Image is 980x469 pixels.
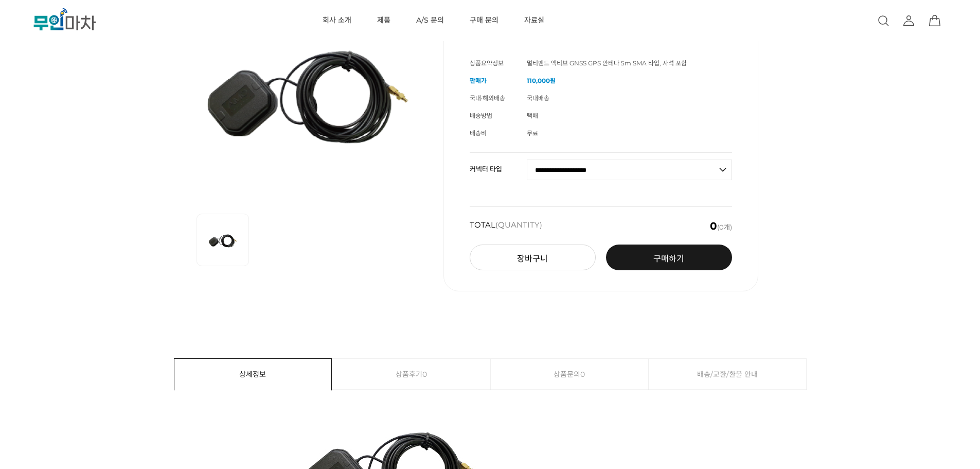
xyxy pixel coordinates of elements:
[470,94,505,102] span: 국내·해외배송
[422,359,427,390] span: 0
[710,220,717,232] em: 0
[470,245,596,270] button: 장바구니
[527,129,538,137] span: 무료
[653,254,684,264] span: 구매하기
[174,359,332,390] a: 상세정보
[332,359,490,390] a: 상품후기0
[527,59,687,67] span: 멀티밴드 액티브 GNSS GPS 안테나 5m SMA 타입, 자석 포함
[527,94,549,102] span: 국내배송
[495,220,542,230] span: (QUANTITY)
[470,59,504,67] span: 상품요약정보
[710,221,732,231] span: (0개)
[470,153,527,177] th: 커넥터 타입
[527,112,538,119] span: 택배
[470,129,487,137] span: 배송비
[527,77,556,84] strong: 110,000원
[491,359,649,390] a: 상품문의0
[470,77,487,84] span: 판매가
[649,359,806,390] a: 배송/교환/환불 안내
[470,112,492,119] span: 배송방법
[580,359,585,390] span: 0
[606,245,732,270] a: 구매하기
[470,221,542,231] strong: TOTAL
